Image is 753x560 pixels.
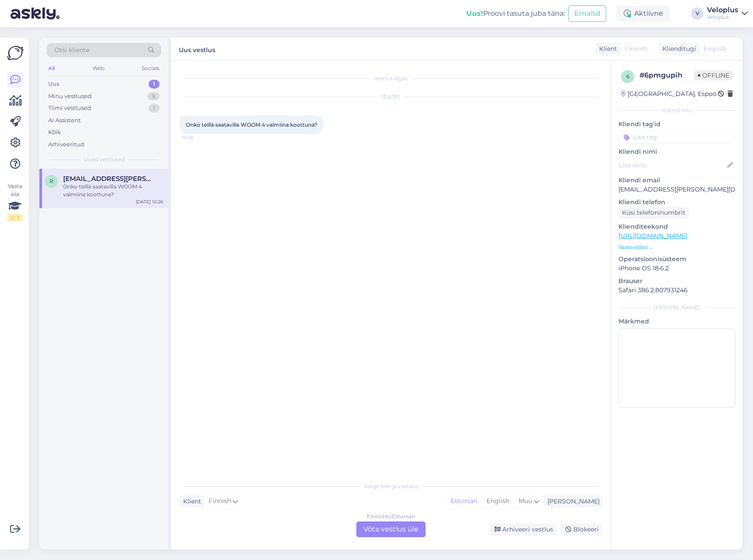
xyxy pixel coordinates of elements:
div: Tiimi vestlused [48,104,91,113]
div: # 6pmgupih [639,70,694,81]
div: Blokeeri [560,524,602,535]
div: English [482,495,514,508]
p: Märkmed [618,317,735,326]
p: Brauser [618,276,735,286]
span: Finnish [209,496,231,506]
p: Safari 386.2.807931246 [618,286,735,295]
b: Uus! [466,9,483,18]
p: Kliendi nimi [618,147,735,156]
span: 6 [626,73,629,80]
p: Klienditeekond [618,222,735,231]
div: [PERSON_NAME] [544,497,600,506]
div: Veloplus [707,7,738,14]
span: English [703,44,726,53]
div: V [691,7,703,20]
label: Uus vestlus [179,43,215,55]
div: Veloplus [707,14,738,21]
div: Klienditugi [659,44,696,53]
div: Vestlus algas [180,74,602,82]
span: reetta.rintamaki@gmail.com [63,175,154,183]
span: Finnish [625,44,647,53]
div: Arhiveeri vestlus [489,524,557,535]
input: Lisa tag [618,131,735,144]
div: Kõik [48,128,61,137]
span: Onko teillä saatavilla WOOM 4 valmiina koottuna? [186,121,317,128]
p: Vaata edasi ... [618,243,735,251]
span: 10:26 [182,135,215,141]
span: Offline [694,71,733,80]
div: Uus [48,80,60,89]
div: Socials [140,63,161,74]
div: AI Assistent [48,116,81,125]
div: Finnish to Estonian [367,513,415,521]
a: VeloplusVeloplus [707,7,748,21]
div: All [46,63,57,74]
p: Kliendi tag'id [618,120,735,129]
div: [DATE] 10:26 [136,198,163,205]
div: Aktiivne [617,6,670,21]
p: [EMAIL_ADDRESS][PERSON_NAME][DOMAIN_NAME] [618,185,735,194]
span: Muu [519,497,532,505]
input: Lisa nimi [619,160,725,170]
span: r [50,178,53,184]
div: 9 [147,92,160,101]
div: [GEOGRAPHIC_DATA], Espoo [621,89,717,99]
div: 2 / 3 [7,214,23,222]
span: Uued vestlused [84,156,124,163]
div: Klient [180,497,201,506]
span: Otsi kliente [54,46,89,55]
img: Askly Logo [7,45,24,61]
div: Vaata siia [7,182,23,222]
a: [URL][DOMAIN_NAME] [618,232,687,240]
div: Minu vestlused [48,92,92,101]
div: Võta vestlus üle [356,521,426,537]
div: Web [91,63,106,74]
div: [DATE] [180,93,602,101]
div: Kliendi info [618,106,735,114]
p: iPhone OS 18.6.2 [618,264,735,273]
div: Valige keel ja vastake [180,482,602,490]
div: Küsi telefoninumbrit [618,207,689,219]
div: Proovi tasuta juba täna: [466,8,565,19]
div: 1 [149,104,160,113]
div: Estonian [446,495,482,508]
div: Klient [596,44,617,53]
button: Emailid [568,5,606,22]
div: 1 [149,80,160,89]
div: Onko teillä saatavilla WOOM 4 valmiina koottuna? [63,183,163,198]
p: Kliendi email [618,176,735,185]
div: Arhiveeritud [48,140,84,149]
p: Kliendi telefon [618,198,735,207]
p: Operatsioonisüsteem [618,255,735,264]
div: [PERSON_NAME] [618,304,735,312]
